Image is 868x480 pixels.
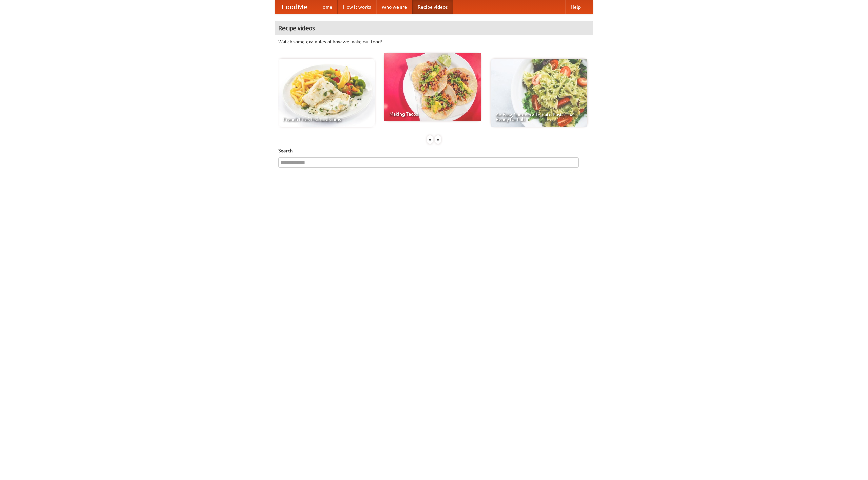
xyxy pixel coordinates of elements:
[496,112,583,122] span: An Easy, Summery Tomato Pasta That's Ready for Fall
[314,0,338,14] a: Home
[275,0,314,14] a: FoodMe
[427,135,433,144] div: «
[491,59,587,127] a: An Easy, Summery Tomato Pasta That's Ready for Fall
[283,117,370,122] span: French Fries Fish and Chips
[565,0,586,14] a: Help
[376,0,412,14] a: Who we are
[278,38,590,45] p: Watch some examples of how we make our food!
[338,0,376,14] a: How it works
[384,53,481,121] a: Making Tacos
[278,147,590,154] h5: Search
[435,135,441,144] div: »
[275,21,593,35] h4: Recipe videos
[278,59,375,127] a: French Fries Fish and Chips
[389,112,476,116] span: Making Tacos
[412,0,453,14] a: Recipe videos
